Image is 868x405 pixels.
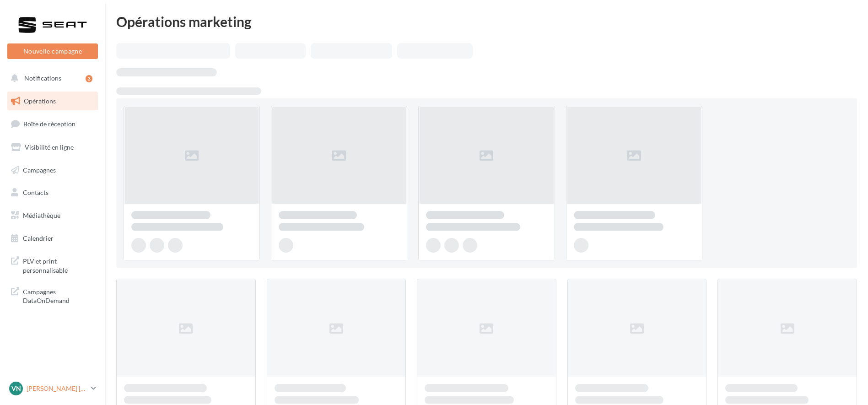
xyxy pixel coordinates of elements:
[23,234,54,242] span: Calendrier
[23,166,56,173] span: Campagnes
[11,384,21,393] span: VN
[5,114,100,134] a: Boîte de réception
[23,211,60,219] span: Médiathèque
[116,15,857,28] div: Opérations marketing
[5,206,100,225] a: Médiathèque
[5,138,100,157] a: Visibilité en ligne
[25,143,74,151] span: Visibilité en ligne
[5,161,100,180] a: Campagnes
[23,120,75,128] span: Boîte de réception
[27,384,87,393] p: [PERSON_NAME] [PERSON_NAME]
[5,229,100,248] a: Calendrier
[7,43,98,59] button: Nouvelle campagne
[5,69,96,88] button: Notifications 3
[5,282,100,309] a: Campagnes DataOnDemand
[23,189,49,196] span: Contacts
[7,380,98,397] a: VN [PERSON_NAME] [PERSON_NAME]
[24,97,56,105] span: Opérations
[86,75,92,82] div: 3
[5,183,100,202] a: Contacts
[5,251,100,278] a: PLV et print personnalisable
[24,74,61,82] span: Notifications
[23,286,94,305] span: Campagnes DataOnDemand
[23,255,94,275] span: PLV et print personnalisable
[5,92,100,111] a: Opérations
